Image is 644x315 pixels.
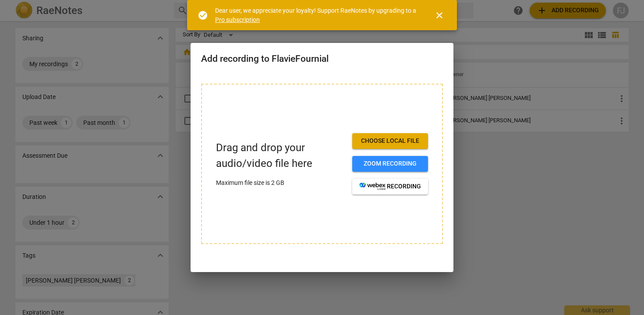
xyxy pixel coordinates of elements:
[359,159,421,168] span: Zoom recording
[359,182,421,191] span: recording
[352,156,428,172] button: Zoom recording
[352,133,428,149] button: Choose local file
[215,16,260,23] a: Pro subscription
[215,6,418,24] div: Dear user, we appreciate your loyalty! Support RaeNotes by upgrading to a
[429,5,450,26] button: Close
[359,137,421,145] span: Choose local file
[434,10,445,21] span: close
[198,10,208,21] span: check_circle
[201,53,443,64] h2: Add recording to FlavieFournial
[216,140,345,171] p: Drag and drop your audio/video file here
[216,178,345,188] p: Maximum file size is 2 GB
[352,179,428,195] button: recording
